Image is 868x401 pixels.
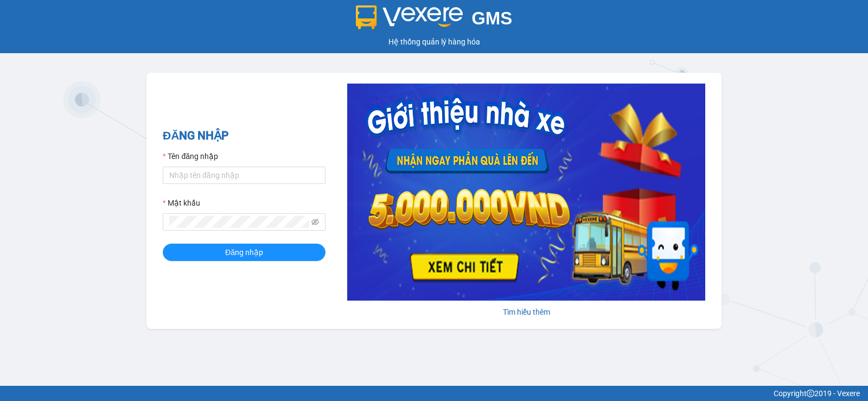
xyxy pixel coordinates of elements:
[163,127,325,145] h2: ĐĂNG NHẬP
[471,8,512,28] span: GMS
[169,216,309,228] input: Mật khẩu
[163,150,218,162] label: Tên đăng nhập
[356,16,513,25] a: GMS
[356,5,463,29] img: logo 2
[311,218,319,226] span: eye-invisible
[163,167,325,184] input: Tên đăng nhập
[3,36,865,48] div: Hệ thống quản lý hàng hóa
[163,197,200,209] label: Mật khẩu
[225,246,263,258] span: Đăng nhập
[347,84,705,301] img: banner-0
[347,306,705,318] div: Tìm hiểu thêm
[8,387,860,399] div: Copyright 2019 - Vexere
[163,244,325,261] button: Đăng nhập
[807,390,814,397] span: copyright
